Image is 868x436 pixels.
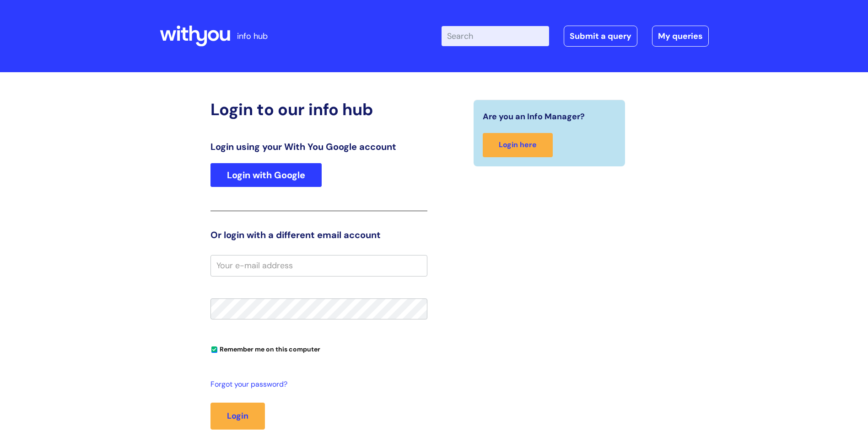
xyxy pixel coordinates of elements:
[210,378,423,391] a: Forgot your password?
[442,26,549,46] input: Search
[210,343,320,353] label: Remember me on this computer
[210,141,427,152] h3: Login using your With You Google account
[564,26,637,47] a: Submit a query
[210,255,427,276] input: Your e-mail address
[210,403,265,429] button: Login
[652,26,709,47] a: My queries
[211,347,217,353] input: Remember me on this computer
[237,29,268,43] p: info hub
[210,163,322,187] a: Login with Google
[210,100,427,119] h2: Login to our info hub
[210,229,427,240] h3: Or login with a different email account
[210,341,427,356] div: You can uncheck this option if you're logging in from a shared device
[483,133,553,157] a: Login here
[483,109,585,124] span: Are you an Info Manager?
